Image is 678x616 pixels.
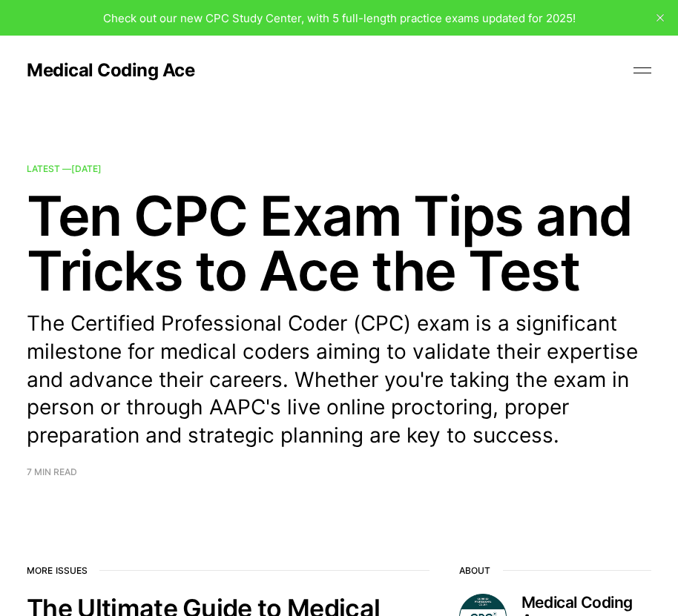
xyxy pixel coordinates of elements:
h2: Ten CPC Exam Tips and Tricks to Ace the Test [27,188,651,298]
a: Medical Coding Ace [27,62,194,79]
button: close [648,6,672,30]
h2: About [459,566,651,576]
time: [DATE] [71,163,102,174]
span: Latest — [27,163,102,174]
p: The Certified Professional Coder (CPC) exam is a significant milestone for medical coders aiming ... [27,310,651,450]
span: 7 min read [27,468,77,477]
a: Latest —[DATE] Ten CPC Exam Tips and Tricks to Ace the Test The Certified Professional Coder (CPC... [27,165,651,477]
h2: More issues [27,566,429,576]
span: Check out our new CPC Study Center, with 5 full-length practice exams updated for 2025! [103,11,576,25]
